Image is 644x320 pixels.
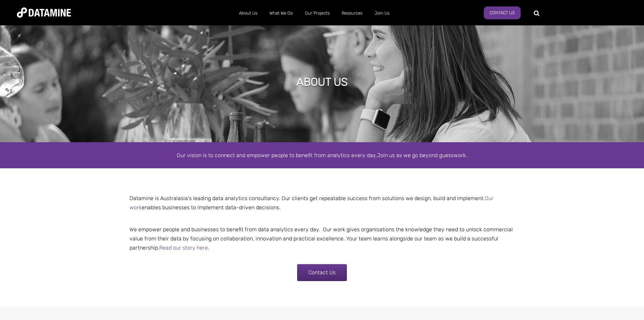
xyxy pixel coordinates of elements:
[484,6,521,19] a: Contact Us
[377,152,467,158] span: Join us as we go beyond guesswork.
[17,7,71,18] img: Datamine
[299,4,336,22] a: Our Projects
[124,216,520,253] p: We empower people and businesses to benefit from data analytics every day. Our work gives organis...
[263,4,299,22] a: What We Do
[177,152,377,158] span: Our vision is to connect and empower people to benefit from analytics every day.
[233,4,263,22] a: About Us
[124,194,520,212] p: Datamine is Australasia's leading data analytics consultancy. Our clients get repeatable success ...
[336,4,368,22] a: Resources
[368,4,396,22] a: Join Us
[159,244,208,251] a: Read our story here
[297,264,347,281] a: Contact Us
[296,74,348,89] h1: ABOUT US
[308,269,336,276] span: Contact Us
